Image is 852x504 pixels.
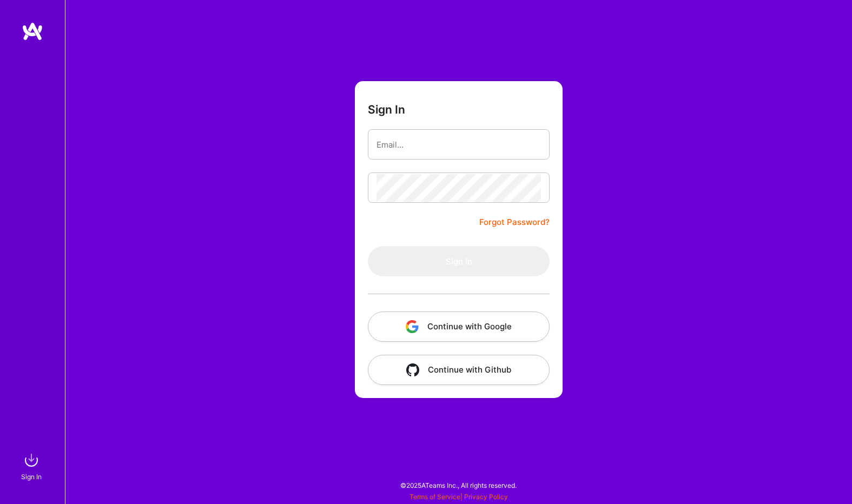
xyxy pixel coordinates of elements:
[479,216,550,229] a: Forgot Password?
[368,311,550,342] button: Continue with Google
[65,472,852,499] div: © 2025 ATeams Inc., All rights reserved.
[368,103,405,116] h3: Sign In
[410,493,460,501] a: Terms of Service
[22,22,43,41] img: logo
[406,363,419,376] img: icon
[21,449,42,471] img: sign in
[368,246,550,276] button: Sign In
[406,320,419,333] img: icon
[23,449,42,482] a: sign inSign In
[410,493,508,501] span: |
[21,471,42,482] div: Sign In
[464,493,508,501] a: Privacy Policy
[368,355,550,385] button: Continue with Github
[377,131,541,158] input: Email...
